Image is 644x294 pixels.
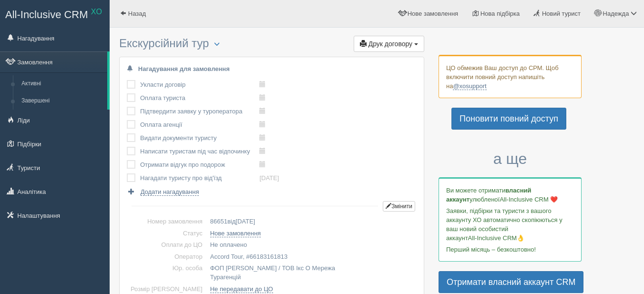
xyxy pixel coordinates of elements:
h3: Екскурсійний тур [119,37,424,52]
td: Номер замовлення [127,216,206,228]
td: Нагадати туристу про від'їзд [140,172,259,185]
a: All-Inclusive CRM XO [0,0,109,27]
span: Додати нагадування [141,188,199,196]
td: Отримати відгук про подорож [140,158,259,172]
span: Нова підбірка [480,10,520,17]
td: Укласти договір [140,78,259,91]
span: Назад [128,10,146,17]
a: Поновити повний доступ [451,108,566,130]
sup: XO [91,8,102,16]
b: власний аккаунт [446,187,532,203]
td: Статус [127,228,206,240]
td: Оплати до ЦО [127,239,206,251]
td: Видати документи туристу [140,132,259,145]
a: Не передавати до ЦО [210,285,273,293]
span: Друк договору [368,40,412,48]
span: [DATE] [235,218,255,225]
p: Перший місяць – безкоштовно! [446,245,574,254]
td: Оплата туриста [140,91,259,105]
div: ЦО обмежив Ваш доступ до СРМ. Щоб включити повний доступ напишіть на [439,55,582,98]
a: Активні [17,75,107,92]
td: Підтвердити заявку у туроператора [140,105,259,118]
a: Нове замовлення [210,230,261,237]
button: Змінити [383,201,415,212]
a: Завершені [17,92,107,110]
p: Ви можете отримати улюбленої [446,186,574,204]
a: @xosupport [453,82,486,90]
span: 66183161813 [250,253,288,260]
td: Написати туристам під час відпочинку [140,145,259,158]
span: Нове замовлення [408,10,458,17]
a: Отримати власний аккаунт CRM [439,271,583,293]
span: Новий турист [542,10,581,17]
td: Юр. особа [127,263,206,283]
b: Нагадування для замовлення [138,65,230,72]
td: Оператор [127,251,206,263]
button: Друк договору [354,36,424,52]
p: Заявки, підбірки та туристи з вашого аккаунту ХО автоматично скопіюються у ваш новий особистий ак... [446,206,574,243]
a: Додати нагадування [127,187,199,196]
span: All-Inclusive CRM👌 [468,234,525,242]
span: All-Inclusive CRM [5,9,88,20]
span: 86651 [210,218,227,225]
td: ФОП [PERSON_NAME] / ТОВ Ікс О Мережа Турагенцій [206,263,417,283]
td: Accord Tour, # [206,251,417,263]
span: Надежда [603,10,629,17]
td: від [206,216,417,228]
a: [DATE] [259,174,279,182]
td: Не оплачено [206,239,417,251]
h3: а ще [439,151,582,167]
span: All-Inclusive CRM ❤️ [500,196,558,203]
td: Оплата агенції [140,118,259,132]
